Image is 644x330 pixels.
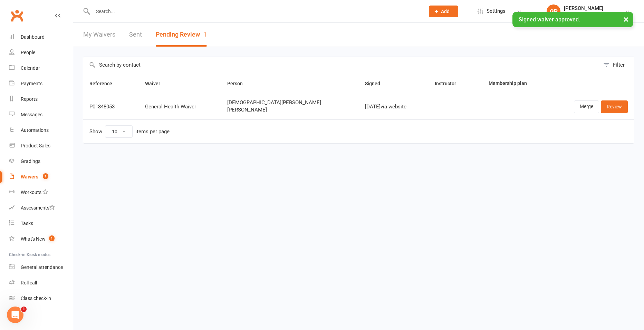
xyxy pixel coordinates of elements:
[21,205,55,211] div: Assessments
[145,79,168,88] button: Waiver
[21,190,41,195] div: Workouts
[145,81,168,86] span: Waiver
[227,79,250,88] button: Person
[156,23,207,47] button: Pending Review1
[89,104,133,110] div: P01348053
[21,307,27,312] span: 1
[21,280,37,285] div: Roll call
[9,45,73,60] a: People
[9,291,73,306] a: Class kiosk mode
[8,7,26,24] a: Clubworx
[9,107,73,123] a: Messages
[613,61,625,69] div: Filter
[487,3,506,19] span: Settings
[564,5,625,11] div: [PERSON_NAME]
[203,31,207,38] span: 1
[9,76,73,91] a: Payments
[21,65,40,71] div: Calendar
[547,4,560,18] div: GP
[135,129,170,135] div: items per page
[89,125,170,138] div: Show
[91,7,420,16] input: Search...
[441,9,450,14] span: Add
[9,185,73,200] a: Workouts
[7,307,23,323] iframe: Intercom live chat
[429,6,458,17] button: Add
[21,236,46,242] div: What's New
[21,127,49,133] div: Automations
[9,91,73,107] a: Reports
[9,123,73,138] a: Automations
[227,107,353,113] span: [PERSON_NAME]
[601,100,628,113] a: Review
[512,12,633,27] div: Signed waiver approved.
[21,143,50,148] div: Product Sales
[600,57,634,73] button: Filter
[43,173,48,179] span: 1
[21,158,40,164] div: Gradings
[21,174,38,179] div: Waivers
[435,81,464,86] span: Instructor
[21,81,42,86] div: Payments
[9,60,73,76] a: Calendar
[435,79,464,88] button: Instructor
[21,264,63,270] div: General attendance
[21,50,35,55] div: People
[83,57,600,73] input: Search by contact
[21,34,45,40] div: Dashboard
[83,23,115,47] a: My Waivers
[21,295,51,301] div: Class check-in
[89,79,120,88] button: Reference
[227,100,353,106] span: [DEMOGRAPHIC_DATA][PERSON_NAME]
[574,100,599,113] a: Merge
[129,23,142,47] a: Sent
[9,216,73,231] a: Tasks
[482,73,548,94] th: Membership plan
[365,81,388,86] span: Signed
[21,221,33,226] div: Tasks
[564,11,625,18] div: Krav Maga Defence Institute
[49,235,55,241] span: 1
[9,29,73,45] a: Dashboard
[9,169,73,185] a: Waivers 1
[9,154,73,169] a: Gradings
[9,275,73,291] a: Roll call
[9,200,73,216] a: Assessments
[227,81,250,86] span: Person
[365,104,422,110] div: [DATE] via website
[21,96,38,102] div: Reports
[21,112,42,117] div: Messages
[9,231,73,247] a: What's New1
[9,260,73,275] a: General attendance kiosk mode
[365,79,388,88] button: Signed
[89,81,120,86] span: Reference
[9,138,73,154] a: Product Sales
[620,12,632,27] button: ×
[145,104,215,110] div: General Health Waiver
